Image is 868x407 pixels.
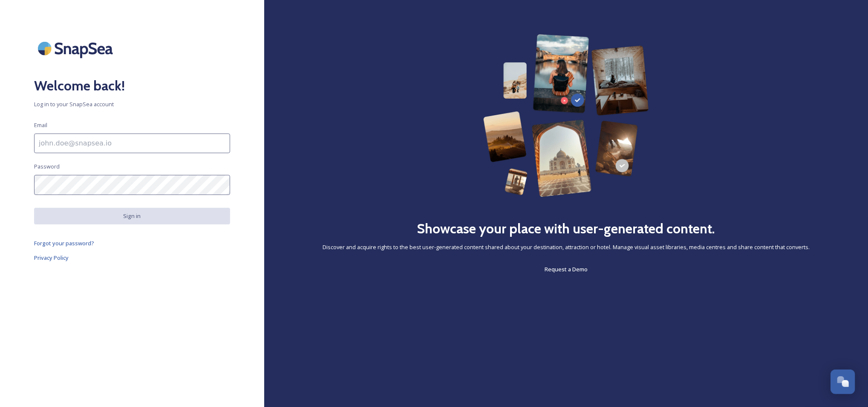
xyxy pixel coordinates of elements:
button: Sign in [34,208,230,224]
a: Forgot your password? [34,238,230,248]
a: Privacy Policy [34,253,230,263]
input: john.doe@snapsea.io [34,134,230,153]
a: Request a Demo [545,264,588,274]
span: Password [34,163,60,171]
span: Forgot your password? [34,239,94,247]
img: SnapSea Logo [34,34,119,63]
button: Open Chat [831,369,855,394]
span: Email [34,121,47,129]
span: Request a Demo [545,265,588,273]
span: Log in to your SnapSea account [34,100,230,108]
span: Discover and acquire rights to the best user-generated content shared about your destination, att... [323,243,810,251]
h2: Showcase your place with user-generated content. [417,218,715,239]
span: Privacy Policy [34,254,69,262]
img: 63b42ca75bacad526042e722_Group%20154-p-800.png [483,34,649,197]
h2: Welcome back! [34,76,230,96]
